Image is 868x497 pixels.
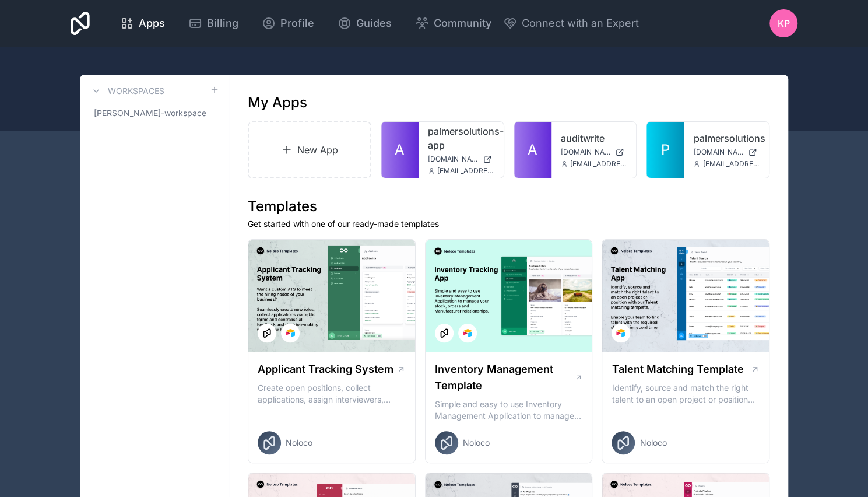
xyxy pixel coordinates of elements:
a: Billing [179,10,248,36]
p: Simple and easy to use Inventory Management Application to manage your stock, orders and Manufact... [435,398,583,422]
a: Profile [252,10,324,36]
span: Profile [280,15,314,32]
span: [DOMAIN_NAME] [428,155,478,164]
span: P [661,141,670,159]
a: [DOMAIN_NAME] [693,148,760,157]
span: [EMAIL_ADDRESS][DOMAIN_NAME] [437,166,494,176]
button: Connect with an Expert [503,15,639,32]
a: New App [248,121,371,178]
a: Workspaces [89,84,164,98]
h1: Inventory Management Template [435,361,575,394]
span: [DOMAIN_NAME] [561,148,611,157]
span: Apps [139,15,165,32]
span: [PERSON_NAME]-workspace [94,107,206,119]
p: Create open positions, collect applications, assign interviewers, centralise candidate feedback a... [258,382,406,405]
a: A [381,122,419,178]
p: Identify, source and match the right talent to an open project or position with our Talent Matchi... [612,382,760,405]
span: Noloco [463,437,490,449]
h1: Applicant Tracking System [258,361,393,377]
span: Noloco [286,437,312,449]
a: auditwrite [561,131,627,145]
span: Connect with an Expert [522,15,639,32]
a: Community [406,10,501,36]
h1: Talent Matching Template [612,361,743,377]
a: palmersolutions [693,131,760,145]
h3: Workspaces [108,85,164,97]
a: palmersolutions-app [428,124,494,152]
a: Apps [111,10,174,36]
h1: Templates [248,197,769,216]
span: [DOMAIN_NAME] [693,148,743,157]
span: Community [434,15,491,32]
a: P [646,122,684,178]
p: Get started with one of our ready-made templates [248,218,769,230]
span: [EMAIL_ADDRESS][DOMAIN_NAME] [702,159,760,169]
a: [DOMAIN_NAME] [428,155,494,164]
span: KP [778,16,790,30]
img: Airtable Logo [463,328,472,338]
span: [EMAIL_ADDRESS][DOMAIN_NAME] [570,159,627,169]
a: A [514,122,551,178]
img: Airtable Logo [616,328,625,338]
a: [DOMAIN_NAME] [561,148,627,157]
span: A [395,141,405,159]
span: Noloco [639,437,666,449]
img: Airtable Logo [286,328,295,338]
span: Guides [356,15,392,32]
span: Billing [207,15,238,32]
h1: My Apps [248,93,307,112]
span: A [528,141,537,159]
a: Guides [328,10,401,36]
a: [PERSON_NAME]-workspace [89,103,219,124]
